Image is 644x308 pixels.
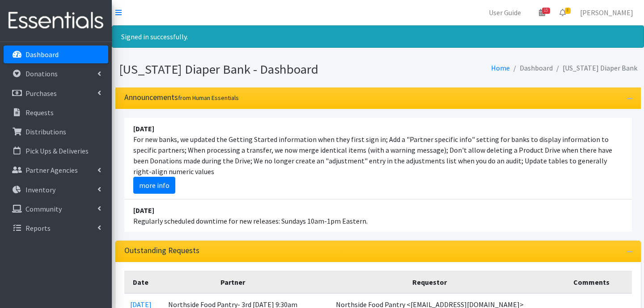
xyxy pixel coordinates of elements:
small: from Human Essentials [178,94,239,102]
p: Requests [25,108,54,117]
p: Donations [25,69,58,78]
a: Donations [4,65,108,83]
a: Inventory [4,181,108,199]
span: 8 [565,8,571,14]
th: Date [124,271,158,293]
p: Reports [25,224,51,233]
a: Partner Agencies [4,161,108,179]
p: Partner Agencies [25,166,78,175]
a: Dashboard [4,46,108,63]
h1: [US_STATE] Diaper Bank - Dashboard [119,62,375,77]
strong: [DATE] [133,206,154,215]
a: Requests [4,104,108,121]
span: 15 [542,8,550,14]
p: Pick Ups & Deliveries [25,146,89,155]
a: User Guide [482,4,528,21]
a: Home [491,63,510,72]
th: Requestor [308,271,551,293]
a: Distributions [4,123,108,141]
h3: Announcements [124,93,239,102]
p: Community [25,204,62,213]
a: [PERSON_NAME] [573,4,640,21]
th: Comments [551,271,632,293]
p: Purchases [25,89,57,98]
a: Reports [4,219,108,237]
li: Dashboard [510,62,553,75]
a: Purchases [4,84,108,102]
li: Regularly scheduled downtime for new releases: Sundays 10am-1pm Eastern. [124,200,632,232]
a: Community [4,200,108,218]
li: [US_STATE] Diaper Bank [553,62,637,75]
li: For new banks, we updated the Getting Started information when they first sign in; Add a "Partner... [124,118,632,200]
th: Partner [157,271,308,293]
p: Inventory [25,185,55,194]
p: Dashboard [25,50,59,59]
div: Signed in successfully. [112,25,644,48]
a: 15 [532,4,552,21]
img: HumanEssentials [4,6,108,36]
a: 8 [552,4,573,21]
a: more info [133,177,175,194]
a: Pick Ups & Deliveries [4,142,108,160]
p: Distributions [25,127,66,136]
h3: Outstanding Requests [124,246,199,255]
strong: [DATE] [133,124,154,133]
